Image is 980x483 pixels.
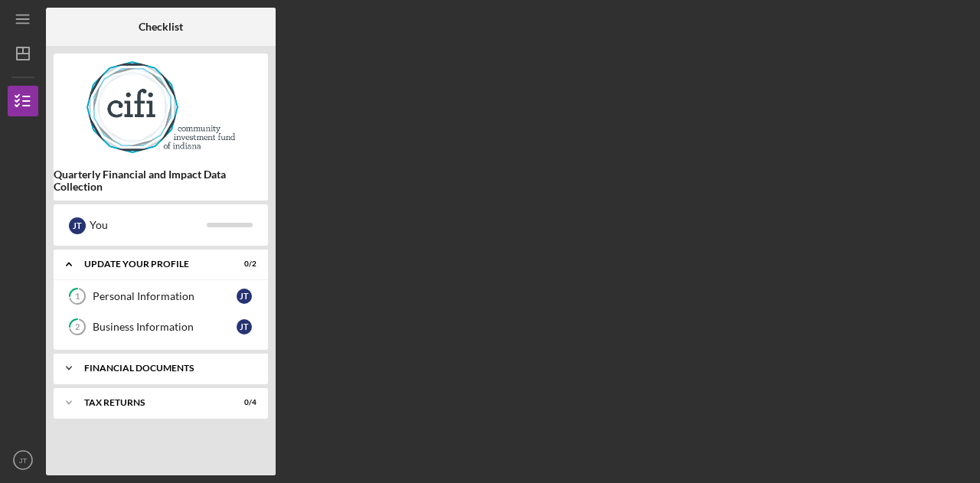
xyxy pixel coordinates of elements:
div: J T [69,217,86,234]
a: 2Business InformationJT [61,312,260,342]
div: 0 / 2 [229,259,256,269]
div: J T [237,319,252,335]
div: J T [237,289,252,304]
b: Checklist [139,21,183,33]
div: 0 / 4 [229,398,256,407]
tspan: 2 [75,322,80,332]
text: JT [19,456,28,465]
button: JT [8,445,38,475]
a: 1Personal InformationJT [61,281,260,312]
div: Update Your Profile [84,259,218,269]
tspan: 1 [75,292,80,302]
div: You [90,212,207,238]
div: Tax Returns [84,398,218,407]
div: Business Information [93,321,237,333]
img: Product logo [54,61,268,153]
div: Personal Information [93,290,237,302]
b: Quarterly Financial and Impact Data Collection [54,168,268,193]
div: Financial Documents [84,364,249,373]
